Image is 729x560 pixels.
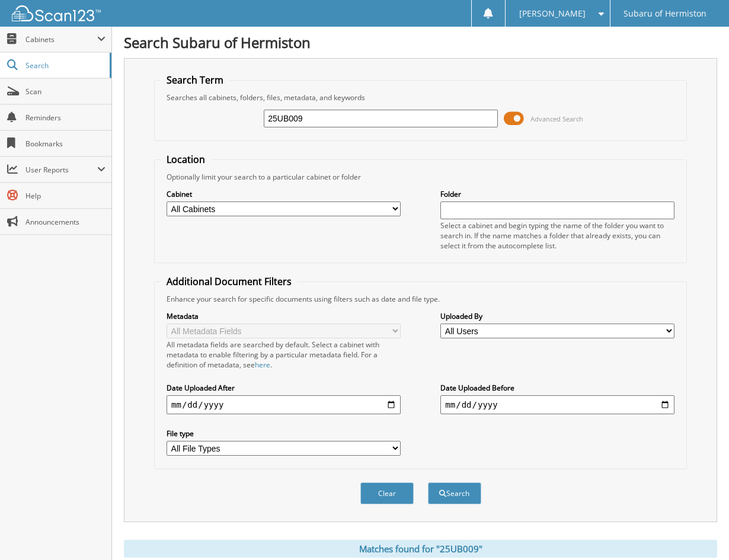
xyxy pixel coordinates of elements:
[624,10,706,17] span: Subaru of Hermiston
[440,395,674,414] input: end
[25,217,105,227] span: Announcements
[167,395,401,414] input: start
[161,73,229,87] legend: Search Term
[167,340,401,370] div: All metadata fields are searched by default. Select a cabinet with metadata to enable filtering b...
[255,360,270,370] a: here
[25,139,105,149] span: Bookmarks
[124,540,717,558] div: Matches found for "25UB009"
[161,153,211,166] legend: Location
[25,113,105,123] span: Reminders
[25,191,105,201] span: Help
[161,172,680,182] div: Optionally limit your search to a particular cabinet or folder
[167,189,401,199] label: Cabinet
[440,189,674,199] label: Folder
[428,482,481,504] button: Search
[25,60,104,71] span: Search
[161,92,680,103] div: Searches all cabinets, folders, files, metadata, and keywords
[167,383,401,393] label: Date Uploaded After
[124,33,717,52] h1: Search Subaru of Hermiston
[25,87,105,97] span: Scan
[360,482,414,504] button: Clear
[519,10,586,17] span: [PERSON_NAME]
[167,311,401,321] label: Metadata
[440,220,674,251] div: Select a cabinet and begin typing the name of the folder you want to search in. If the name match...
[25,34,97,44] span: Cabinets
[161,294,680,304] div: Enhance your search for specific documents using filters such as date and file type.
[440,311,674,321] label: Uploaded By
[530,114,583,123] span: Advanced Search
[161,275,298,288] legend: Additional Document Filters
[25,165,97,175] span: User Reports
[12,5,101,21] img: scan123-logo-white.svg
[440,383,674,393] label: Date Uploaded Before
[167,428,401,439] label: File type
